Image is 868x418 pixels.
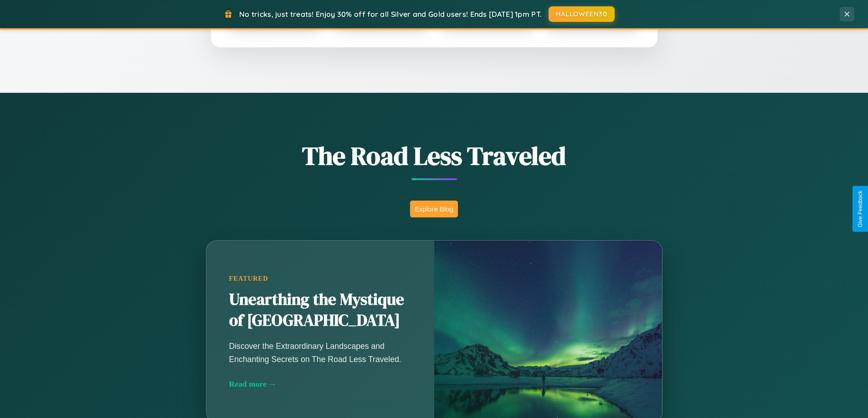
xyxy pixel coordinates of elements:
[229,340,411,365] p: Discover the Extraordinary Landscapes and Enchanting Secrets on The Road Less Traveled.
[229,379,411,389] div: Read more →
[857,191,863,227] div: Give Feedback
[161,138,708,173] h1: The Road Less Traveled
[549,6,615,22] button: HALLOWEEN30
[229,289,411,331] h2: Unearthing the Mystique of [GEOGRAPHIC_DATA]
[410,201,458,217] button: Explore Blog
[229,275,411,282] div: Featured
[239,10,542,19] span: No tricks, just treats! Enjoy 30% off for all Silver and Gold users! Ends [DATE] 1pm PT.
